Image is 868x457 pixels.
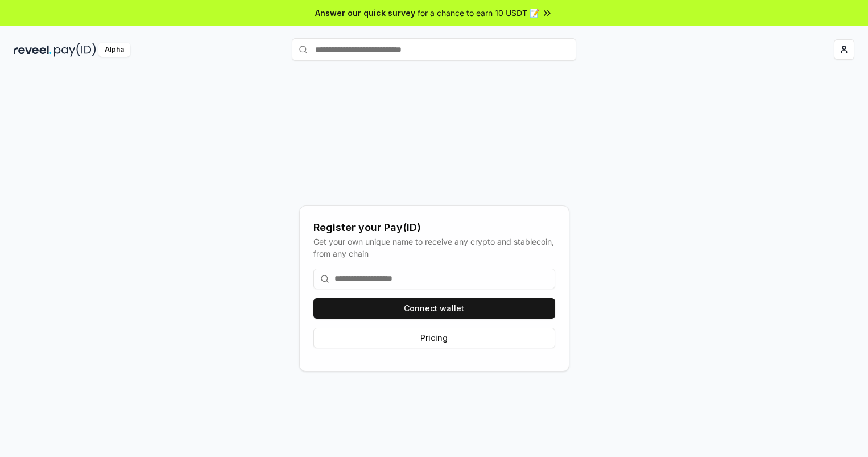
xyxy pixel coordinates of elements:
button: Pricing [313,328,555,348]
div: Get your own unique name to receive any crypto and stablecoin, from any chain [313,236,555,260]
div: Alpha [98,43,130,57]
span: for a chance to earn 10 USDT 📝 [418,7,539,19]
img: reveel_dark [14,43,52,57]
span: Answer our quick survey [315,7,415,19]
button: Connect wallet [313,298,555,319]
div: Register your Pay(ID) [313,220,555,236]
img: pay_id [54,43,96,57]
